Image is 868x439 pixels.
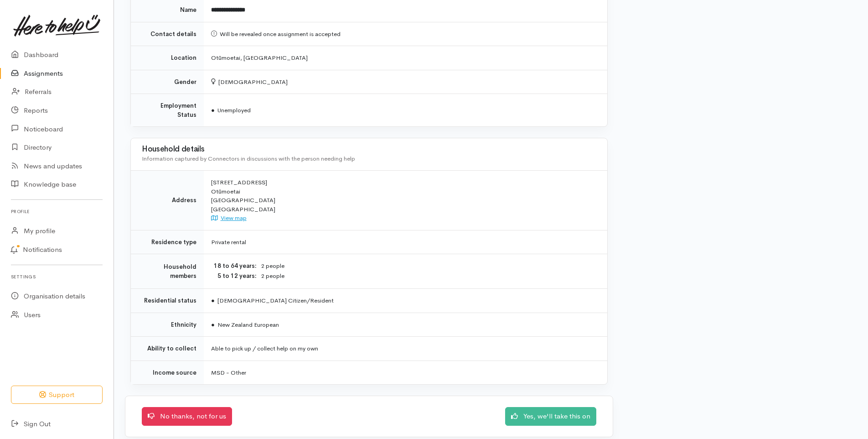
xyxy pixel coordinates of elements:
[131,94,204,127] td: Employment Status
[211,261,257,271] dt: 18 to 64 years
[142,155,355,162] span: Information captured by Connectors in discussions with the person needing help
[131,22,204,46] td: Contact details
[211,106,215,114] span: ●
[211,321,279,329] span: New Zealand European
[131,46,204,70] td: Location
[11,386,103,404] button: Support
[204,230,607,254] td: Private rental
[211,106,251,114] span: Unemployed
[211,272,257,281] dt: 5 to 12 years
[131,289,204,313] td: Residential status
[261,261,596,271] dd: 2 people
[505,407,596,426] a: Yes, we'll take this on
[204,46,607,70] td: Otūmoetai, [GEOGRAPHIC_DATA]
[142,145,596,154] h3: Household details
[131,70,204,94] td: Gender
[204,22,607,46] td: Will be revealed once assignment is accepted
[261,272,596,281] dd: 2 people
[131,337,204,361] td: Ability to collect
[211,321,215,329] span: ●
[211,78,288,86] span: [DEMOGRAPHIC_DATA]
[131,230,204,254] td: Residence type
[11,205,103,218] h6: Profile
[131,171,204,230] td: Address
[131,313,204,337] td: Ethnicity
[142,407,232,426] a: No thanks, not for us
[211,297,334,304] span: [DEMOGRAPHIC_DATA] Citizen/Resident
[131,361,204,384] td: Income source
[204,337,607,361] td: Able to pick up / collect help on my own
[11,271,103,283] h6: Settings
[204,361,607,384] td: MSD - Other
[211,178,596,223] div: [STREET_ADDRESS] Otūmoetai [GEOGRAPHIC_DATA] [GEOGRAPHIC_DATA]
[211,214,247,222] a: View map
[211,297,215,304] span: ●
[131,254,204,289] td: Household members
